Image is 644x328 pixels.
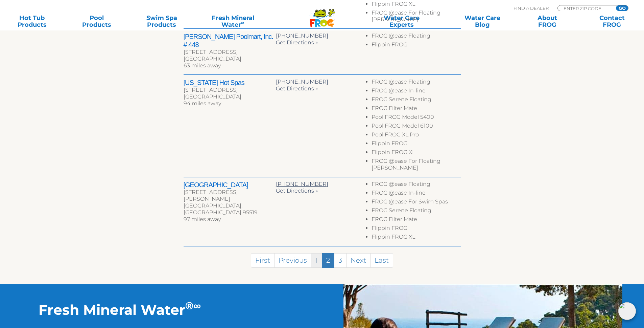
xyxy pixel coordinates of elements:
[311,253,322,268] a: 1
[370,253,393,268] a: Last
[184,216,221,222] span: 97 miles away
[322,253,334,268] a: 2
[563,5,609,11] input: Zip Code Form
[276,39,318,46] a: Get Directions »
[372,234,460,242] li: Flippin FROG XL
[372,79,460,87] li: FROG @ease Floating
[372,181,460,190] li: FROG @ease Floating
[184,62,221,69] span: 63 miles away
[193,299,201,312] sup: ∞
[72,15,122,28] a: PoolProducts
[372,105,460,114] li: FROG Filter Mate
[184,32,276,49] h2: [PERSON_NAME] Poolmart, Inc. # 448
[184,56,276,62] div: [GEOGRAPHIC_DATA]
[184,181,276,189] h2: [GEOGRAPHIC_DATA]
[372,41,460,50] li: Flippin FROG
[184,93,276,100] div: [GEOGRAPHIC_DATA]
[372,140,460,149] li: Flippin FROG
[372,131,460,140] li: Pool FROG XL Pro
[184,87,276,93] div: [STREET_ADDRESS]
[514,5,549,11] p: Find A Dealer
[276,32,328,39] a: [PHONE_NUMBER]
[276,79,328,85] a: [PHONE_NUMBER]
[184,79,276,87] h2: [US_STATE] Hot Spas
[372,1,460,9] li: Flippin FROG XL
[276,181,328,187] a: [PHONE_NUMBER]
[616,5,628,11] input: GO
[372,149,460,158] li: Flippin FROG XL
[372,207,460,216] li: FROG Serene Floating
[522,15,572,28] a: AboutFROG
[618,302,636,320] img: openIcon
[372,216,460,225] li: FROG Filter Mate
[457,15,507,28] a: Water CareBlog
[372,87,460,96] li: FROG @ease In-line
[274,253,311,268] a: Previous
[372,190,460,198] li: FROG @ease In-line
[184,100,221,107] span: 94 miles away
[346,253,371,268] a: Next
[372,123,460,131] li: Pool FROG Model 6100
[372,158,460,173] li: FROG @ease For Floating [PERSON_NAME]
[334,253,347,268] a: 3
[372,96,460,105] li: FROG Serene Floating
[372,198,460,207] li: FROG @ease For Swim Spas
[587,15,637,28] a: ContactFROG
[185,299,193,312] sup: ®
[184,189,276,202] div: [STREET_ADDRESS][PERSON_NAME]
[184,202,276,216] div: [GEOGRAPHIC_DATA], [GEOGRAPHIC_DATA] 95519
[372,9,460,25] li: FROG @ease For Floating [PERSON_NAME]
[372,225,460,234] li: Flippin FROG
[372,32,460,41] li: FROG @ease Floating
[184,49,276,56] div: [STREET_ADDRESS]
[137,15,187,28] a: Swim SpaProducts
[7,15,57,28] a: Hot TubProducts
[372,114,460,123] li: Pool FROG Model 5400
[251,253,275,268] a: First
[276,188,318,194] a: Get Directions »
[276,85,318,92] a: Get Directions »
[39,301,283,318] h2: Fresh Mineral Water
